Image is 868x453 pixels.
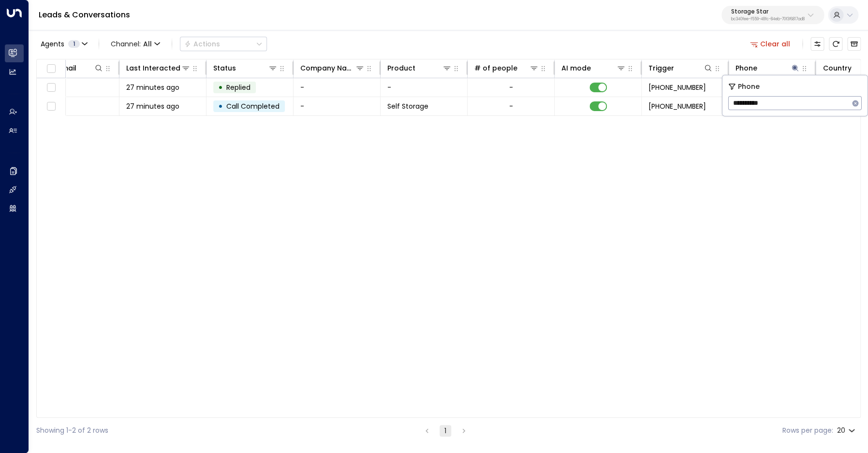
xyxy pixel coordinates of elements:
[810,37,824,51] button: Customize
[39,62,103,74] div: Lead Email
[782,425,833,436] label: Rows per page:
[736,62,757,74] div: Phone
[421,425,470,437] nav: pagination navigation
[648,101,706,111] span: +19157780861
[387,101,428,111] span: Self Storage
[180,37,267,51] button: Actions
[648,83,706,92] span: +19157780861
[474,62,517,74] div: # of people
[226,101,280,111] span: Call Completed
[509,101,513,111] div: -
[107,37,164,51] button: Channel:All
[218,98,223,114] div: •
[294,97,381,115] td: -
[213,62,278,74] div: Status
[746,37,794,51] button: Clear all
[847,37,861,51] button: Archived Leads
[837,424,857,438] div: 20
[68,40,80,48] span: 1
[126,62,180,74] div: Last Interacted
[32,78,119,97] td: -
[300,62,365,74] div: Company Name
[440,425,451,437] button: page 1
[36,425,108,436] div: Showing 1-2 of 2 rows
[184,40,220,48] div: Actions
[45,63,57,75] span: Toggle select all
[474,62,539,74] div: # of people
[648,62,674,74] div: Trigger
[300,62,355,74] div: Company Name
[126,101,179,111] span: 27 minutes ago
[509,83,513,92] div: -
[381,78,468,97] td: -
[39,9,130,20] a: Leads & Conversations
[736,62,800,74] div: Phone
[32,97,119,115] td: -
[561,62,626,74] div: AI mode
[829,37,842,51] span: Refresh
[294,78,381,97] td: -
[731,9,805,14] p: Storage Star
[45,82,57,94] span: Toggle select row
[561,62,591,74] div: AI mode
[721,6,824,24] button: Storage Starbc340fee-f559-48fc-84eb-70f3f6817ad8
[41,41,64,47] span: Agents
[143,40,152,48] span: All
[738,81,760,92] span: Phone
[823,62,851,74] div: Country
[180,37,267,51] div: Button group with a nested menu
[45,100,57,113] span: Toggle select row
[648,62,713,74] div: Trigger
[731,17,805,21] p: bc340fee-f559-48fc-84eb-70f3f6817ad8
[218,79,223,96] div: •
[226,83,250,92] span: Replied
[213,62,236,74] div: Status
[126,83,179,92] span: 27 minutes ago
[387,62,415,74] div: Product
[126,62,191,74] div: Last Interacted
[36,37,91,51] button: Agents1
[387,62,452,74] div: Product
[107,37,164,51] span: Channel:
